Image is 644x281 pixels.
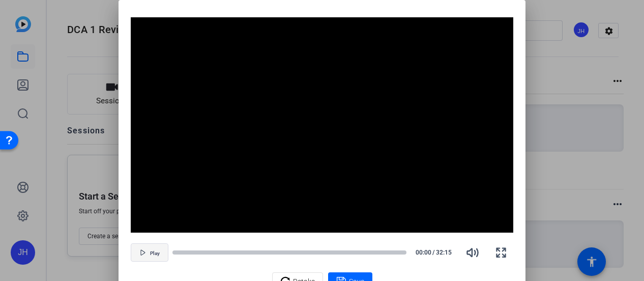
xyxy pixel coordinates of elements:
[131,243,168,262] button: Play
[460,240,485,265] button: Mute
[150,250,160,257] span: Play
[411,248,456,257] div: /
[436,248,457,257] span: 32:15
[489,240,513,265] button: Fullscreen
[131,17,513,233] div: Video Player
[411,248,431,257] span: 00:00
